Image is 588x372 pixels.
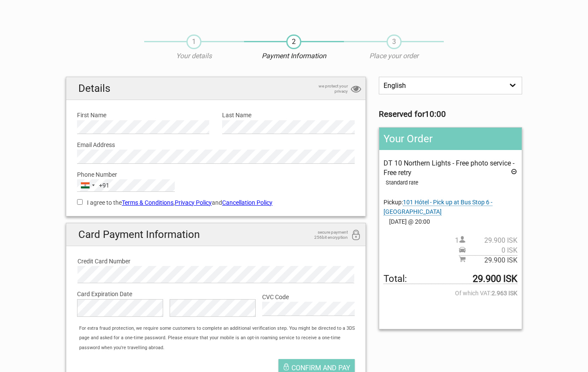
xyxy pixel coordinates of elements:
p: Your details [144,51,244,61]
span: 0 ISK [466,246,517,255]
a: Terms & Conditions [122,199,173,206]
span: Pickup: [384,199,492,216]
span: Total to be paid [384,274,517,284]
i: 256bit encryption [351,230,361,241]
label: Email Address [77,140,355,150]
span: Pickup price [459,246,517,255]
label: Phone Number [77,170,355,179]
span: 2 [286,34,301,49]
span: 1 [186,34,201,49]
div: +91 [99,181,109,190]
p: Payment Information [244,51,344,61]
span: Change pickup place [384,199,492,216]
span: 1 person(s) [455,236,517,245]
h2: Details [66,77,365,100]
strong: 10:00 [425,109,446,119]
label: Credit Card Number [77,256,354,266]
span: 29.900 ISK [466,236,517,245]
strong: 2.963 ISK [492,288,517,298]
span: DT 10 Northern Lights - Free photo service - Free retry [384,159,514,177]
a: Privacy Policy [175,199,212,206]
h2: Card Payment Information [66,223,365,246]
label: I agree to the , and [77,198,355,207]
span: [DATE] @ 20:00 [384,217,517,226]
label: Card Expiration Date [77,289,355,299]
span: we protect your privacy [305,84,348,94]
span: Confirm and pay [291,364,350,372]
a: Cancellation Policy [222,199,272,206]
label: First Name [77,110,209,120]
label: Last Name [222,110,354,120]
span: 3 [387,34,402,49]
label: CVC Code [262,292,355,302]
span: Subtotal [459,255,517,265]
h3: Reserved for [379,109,522,119]
div: Standard rate [386,178,517,188]
p: Place your order [344,51,444,61]
span: 29.900 ISK [466,256,517,265]
span: secure payment 256bit encryption [305,230,348,240]
button: Selected country [77,180,109,191]
h2: Your Order [379,128,522,150]
i: privacy protection [351,84,361,95]
div: For extra fraud protection, we require some customers to complete an additional verification step... [75,324,365,353]
strong: 29.900 ISK [473,274,517,284]
span: Of which VAT: [384,288,517,298]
